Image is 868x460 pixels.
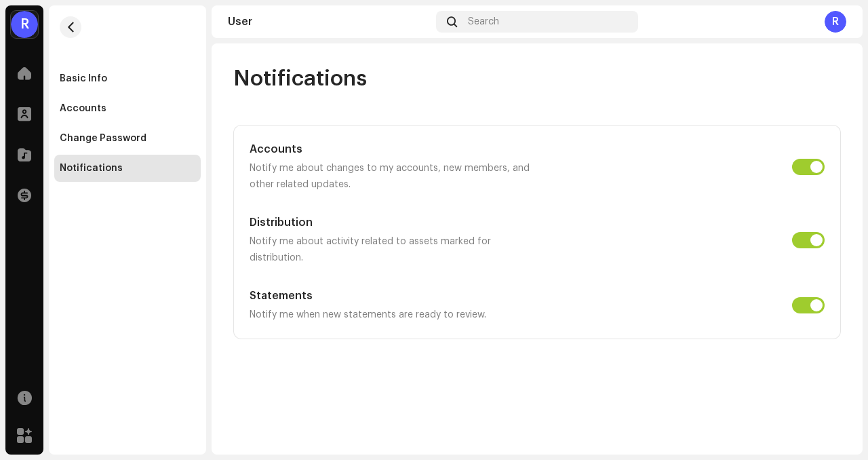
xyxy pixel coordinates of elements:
re-m-nav-item: Accounts [54,95,201,122]
div: R [825,11,846,33]
p: Notify me about activity related to assets marked for distribution. [250,233,532,266]
re-m-nav-item: Change Password [54,125,201,152]
p: Notify me about changes to my accounts, new members, and other related updates. [250,160,532,193]
re-m-nav-item: Basic Info [54,65,201,92]
div: Basic Info [60,73,107,84]
div: User [228,16,431,27]
div: Change Password [60,133,146,144]
span: Search [468,16,499,27]
div: R [11,11,38,38]
h5: Distribution [250,214,532,231]
h5: Accounts [250,141,532,157]
div: Accounts [60,103,106,114]
p: Notify me when new statements are ready to review. [250,307,532,323]
div: Notifications [60,163,123,174]
re-m-nav-item: Notifications [54,155,201,182]
h5: Statements [250,288,532,304]
span: Notifications [233,65,367,92]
